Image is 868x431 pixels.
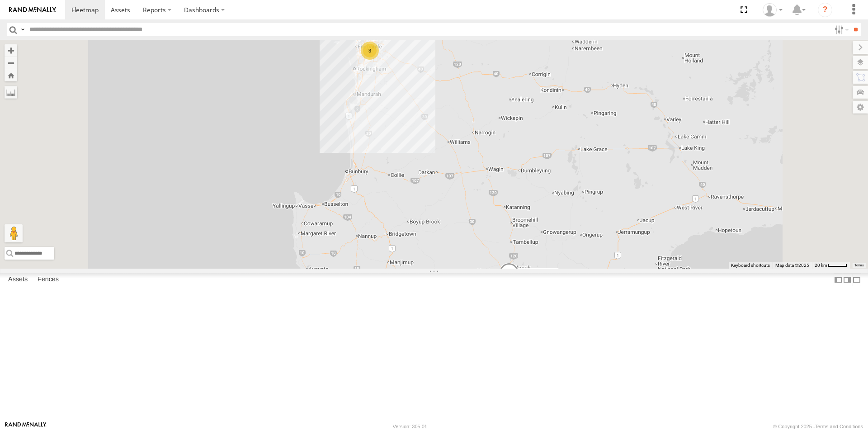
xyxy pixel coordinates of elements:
[5,224,23,242] button: Drag Pegman onto the map to open Street View
[9,7,56,13] img: rand-logo.svg
[5,86,17,99] label: Measure
[854,263,864,267] a: Terms
[19,23,26,36] label: Search Query
[815,424,863,429] a: Terms and Conditions
[5,422,47,431] a: Visit our Website
[853,101,868,114] label: Map Settings
[361,42,379,60] div: 3
[812,262,850,269] button: Map scale: 20 km per 40 pixels
[775,263,809,268] span: Map data ©2025
[818,3,832,17] i: ?
[852,273,861,286] label: Hide Summary Table
[731,262,770,269] button: Keyboard shortcuts
[5,44,17,57] button: Zoom in
[393,424,427,429] div: Version: 305.01
[5,57,17,69] button: Zoom out
[815,263,827,268] span: 20 km
[834,273,843,286] label: Dock Summary Table to the Left
[773,424,863,429] div: © Copyright 2025 -
[831,23,850,36] label: Search Filter Options
[4,274,32,286] label: Assets
[33,274,63,286] label: Fences
[5,69,17,81] button: Zoom Home
[843,273,852,286] label: Dock Summary Table to the Right
[759,3,786,17] div: Wayne Betts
